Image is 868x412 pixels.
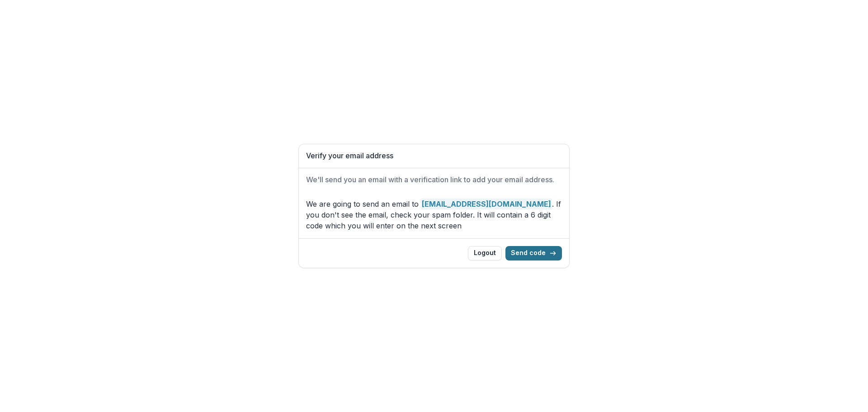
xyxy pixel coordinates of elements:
strong: [EMAIL_ADDRESS][DOMAIN_NAME] [421,199,552,209]
h2: We'll send you an email with a verification link to add your email address. [306,175,562,184]
button: Send code [505,246,562,260]
p: We are going to send an email to . If you don't see the email, check your spam folder. It will co... [306,199,562,231]
button: Logout [468,246,502,260]
h1: Verify your email address [306,152,562,160]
